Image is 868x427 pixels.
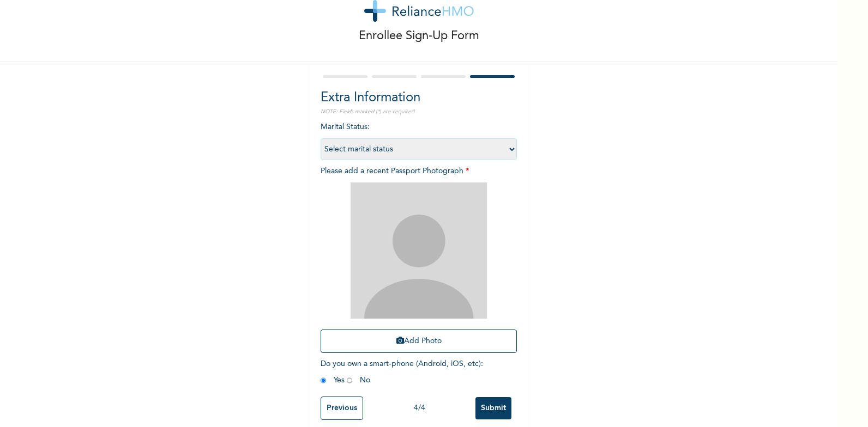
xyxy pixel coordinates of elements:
span: Please add a recent Passport Photograph [321,167,517,358]
span: Do you own a smart-phone (Android, iOS, etc) : Yes No [321,360,483,384]
input: Previous [321,396,363,420]
h2: Extra Information [321,88,517,108]
span: Marital Status : [321,123,517,153]
button: Add Photo [321,330,517,353]
img: Crop [351,182,487,319]
p: Enrollee Sign-Up Form [359,27,479,45]
div: 4 / 4 [363,402,475,414]
input: Submit [475,397,511,419]
p: NOTE: Fields marked (*) are required [321,108,517,116]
